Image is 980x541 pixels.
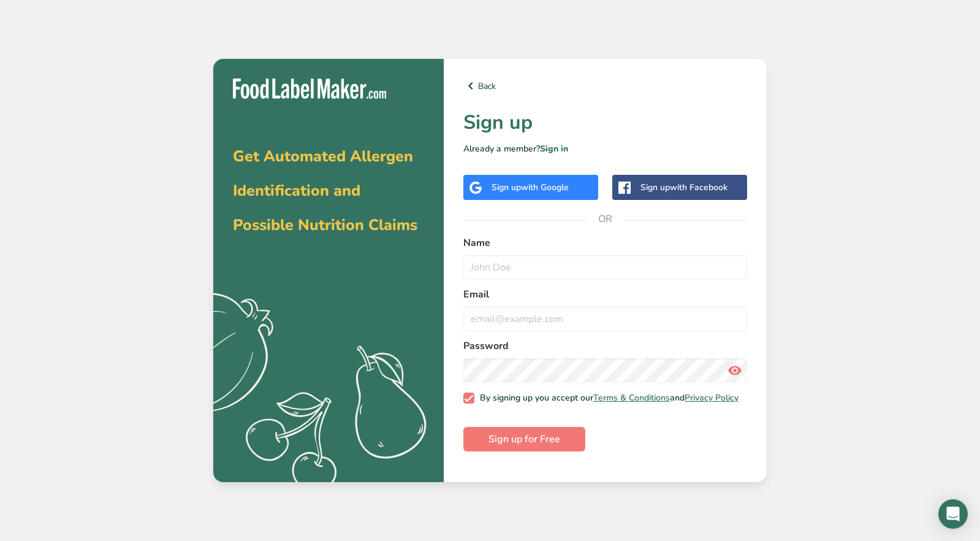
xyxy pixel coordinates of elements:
[540,143,568,155] a: Sign in
[463,307,747,331] input: email@example.com
[463,79,747,93] a: Back
[593,392,670,404] a: Terms & Conditions
[488,432,560,447] span: Sign up for Free
[463,255,747,280] input: John Doe
[463,427,585,451] button: Sign up for Free
[587,201,624,237] span: OR
[685,392,739,404] a: Privacy Policy
[233,146,417,236] span: Get Automated Allergen Identification and Possible Nutrition Claims
[463,236,747,250] label: Name
[938,499,968,529] div: Open Intercom Messenger
[463,142,747,155] p: Already a member?
[492,181,569,194] div: Sign up
[233,79,386,99] img: Food Label Maker
[463,339,747,353] label: Password
[474,393,739,404] span: By signing up you accept our and
[463,287,747,302] label: Email
[463,108,747,137] h1: Sign up
[670,182,727,193] span: with Facebook
[640,181,727,194] div: Sign up
[521,182,569,193] span: with Google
